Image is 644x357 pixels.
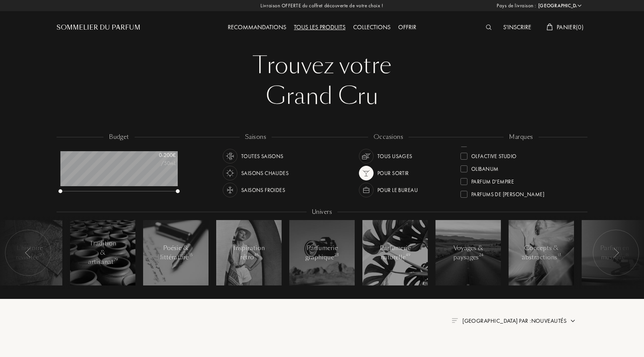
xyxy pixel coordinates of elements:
[114,257,118,262] span: 79
[462,317,567,325] span: [GEOGRAPHIC_DATA] par : Nouveautés
[290,23,349,31] a: Tous les produits
[377,149,412,163] div: Tous usages
[504,133,538,142] div: marques
[379,244,412,262] div: Parfumerie naturelle
[522,244,561,262] div: Concepts & abstractions
[224,23,290,31] a: Recommandations
[368,133,409,142] div: occasions
[307,208,337,217] div: Univers
[137,159,176,167] div: /50mL
[452,244,485,262] div: Voyages & paysages
[377,166,409,180] div: Pour sortir
[62,81,582,112] div: Grand Cru
[471,175,514,185] div: Parfum d'Empire
[225,151,235,162] img: usage_season_average_white.svg
[499,23,535,31] a: S'inscrire
[361,151,372,162] img: usage_occasion_all_white.svg
[394,23,420,33] div: Offrir
[224,23,290,33] div: Recommandations
[62,50,582,81] div: Trouvez votre
[406,252,410,258] span: 49
[254,252,259,258] span: 45
[241,149,284,163] div: Toutes saisons
[290,23,349,33] div: Tous les produits
[225,168,235,178] img: usage_season_hot_white.svg
[349,23,394,31] a: Collections
[137,151,176,159] div: 0 - 200 €
[103,133,135,142] div: budget
[547,23,553,30] img: cart_white.svg
[471,200,512,211] div: Parfums Dusita
[570,318,576,324] img: arrow.png
[471,162,498,173] div: Olibanum
[305,244,339,262] div: Parfumerie graphique
[189,252,192,258] span: 15
[25,248,31,258] img: arr_left.svg
[499,23,535,33] div: S'inscrire
[349,23,394,33] div: Collections
[471,150,517,160] div: Olfactive Studio
[479,252,484,258] span: 24
[241,166,289,180] div: Saisons chaudes
[240,133,272,142] div: saisons
[225,185,235,195] img: usage_season_cold_white.svg
[241,183,285,197] div: Saisons froides
[497,2,536,10] span: Pays de livraison :
[233,244,265,262] div: Inspiration rétro
[557,23,584,31] span: Panier ( 0 )
[377,183,418,197] div: Pour le bureau
[471,188,544,198] div: Parfums de [PERSON_NAME]
[160,244,192,262] div: Poésie & littérature
[613,248,619,258] img: arr_left.svg
[361,185,372,195] img: usage_occasion_work_white.svg
[334,252,339,258] span: 23
[486,25,492,30] img: search_icn_white.svg
[361,168,372,178] img: usage_occasion_party.svg
[394,23,420,31] a: Offrir
[452,318,458,323] img: filter_by.png
[57,23,140,32] a: Sommelier du Parfum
